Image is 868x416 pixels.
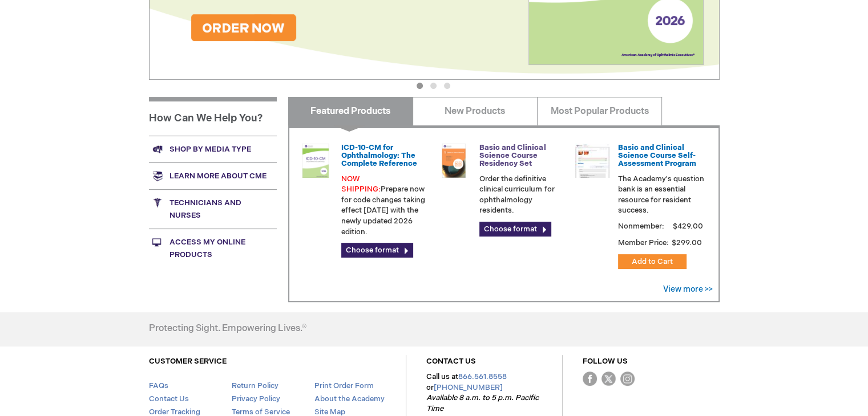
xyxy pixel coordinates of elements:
[149,136,277,162] a: Shop by media type
[149,394,189,403] a: Contact Us
[620,372,635,386] img: instagram
[618,219,664,234] strong: Nonmember:
[231,381,278,390] a: Return Policy
[426,357,476,366] a: CONTACT US
[298,144,333,178] img: 0120008u_42.png
[671,222,705,231] span: $429.00
[434,383,503,392] a: [PHONE_NUMBER]
[314,381,373,390] a: Print Order Form
[632,257,673,266] span: Add to Cart
[618,143,696,169] a: Basic and Clinical Science Course Self-Assessment Program
[314,394,384,403] a: About the Academy
[663,284,713,294] a: View more >>
[618,238,669,247] strong: Member Price:
[417,83,423,89] button: 1 of 3
[149,189,277,229] a: Technicians and nurses
[437,144,471,178] img: 02850963u_47.png
[575,144,609,178] img: bcscself_20.jpg
[341,143,417,169] a: ICD-10-CM for Ophthalmology: The Complete Reference
[341,174,381,194] font: NOW SHIPPING:
[341,174,428,237] p: Prepare now for code changes taking effect [DATE] with the newly updated 2026 edition.
[479,143,546,169] a: Basic and Clinical Science Course Residency Set
[341,243,413,258] a: Choose format
[601,372,616,386] img: Twitter
[479,222,551,236] a: Choose format
[149,97,277,136] h1: How Can We Help You?
[479,174,566,216] p: Order the definitive clinical curriculum for ophthalmology residents.
[149,357,227,366] a: CUSTOMER SERVICE
[671,238,704,247] span: $299.00
[444,83,450,89] button: 3 of 3
[149,324,306,334] h4: Protecting Sight. Empowering Lives.®
[149,162,277,189] a: Learn more about CME
[583,357,628,366] a: FOLLOW US
[537,97,662,125] a: Most Popular Products
[149,381,168,390] a: FAQs
[458,372,507,381] a: 866.561.8558
[618,174,705,216] p: The Academy's question bank is an essential resource for resident success.
[618,254,687,269] button: Add to Cart
[231,394,280,403] a: Privacy Policy
[413,97,538,125] a: New Products
[149,229,277,268] a: Access My Online Products
[430,83,437,89] button: 2 of 3
[288,97,413,125] a: Featured Products
[583,372,597,386] img: Facebook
